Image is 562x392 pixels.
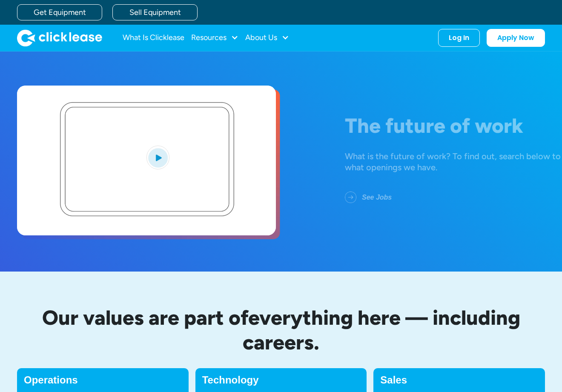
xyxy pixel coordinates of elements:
div: About Us [245,29,289,46]
a: Sell Equipment [112,4,198,20]
h4: Technology [202,375,360,385]
a: Apply Now [487,29,545,47]
div: Log In [449,34,469,42]
a: Get Equipment [17,4,102,20]
a: home [17,29,102,46]
h4: Sales [380,375,538,385]
a: See Jobs [345,186,405,209]
a: open lightbox [17,86,276,235]
h4: Operations [24,375,182,385]
span: everything here — including careers. [243,305,520,355]
a: What Is Clicklease [123,29,184,46]
h2: Our values are part of [17,306,545,355]
img: Clicklease logo [17,29,102,46]
img: Blue play button logo on a light blue circular background [146,146,169,169]
div: Resources [191,29,238,46]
